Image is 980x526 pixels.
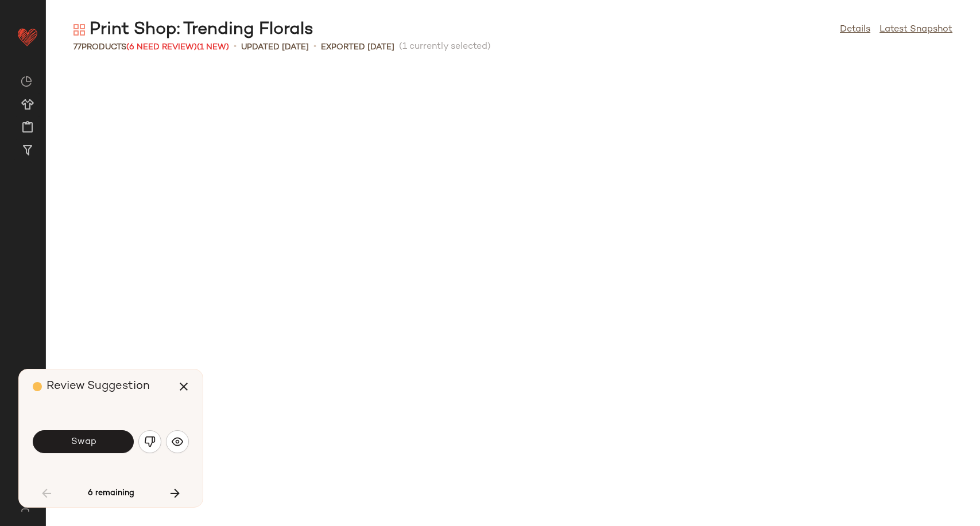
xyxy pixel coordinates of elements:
span: Swap [70,437,96,447]
button: Swap [33,430,134,453]
img: svg%3e [21,76,32,87]
span: • [234,40,237,54]
a: Latest Snapshot [880,23,952,37]
p: Exported [DATE] [321,41,394,53]
img: svg%3e [144,436,156,447]
div: Products [73,41,229,53]
a: Details [840,23,870,37]
img: svg%3e [73,24,85,36]
span: Review Suggestion [47,380,150,392]
span: • [313,40,316,54]
img: svg%3e [14,503,36,512]
img: svg%3e [172,436,183,447]
span: 6 remaining [88,488,134,498]
span: 77 [73,43,82,52]
span: (6 Need Review) [126,43,197,52]
p: updated [DATE] [241,41,309,53]
span: (1 currently selected) [399,40,491,54]
span: (1 New) [197,43,229,52]
div: Print Shop: Trending Florals [73,18,313,41]
img: heart_red.DM2ytmEG.svg [16,25,39,48]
